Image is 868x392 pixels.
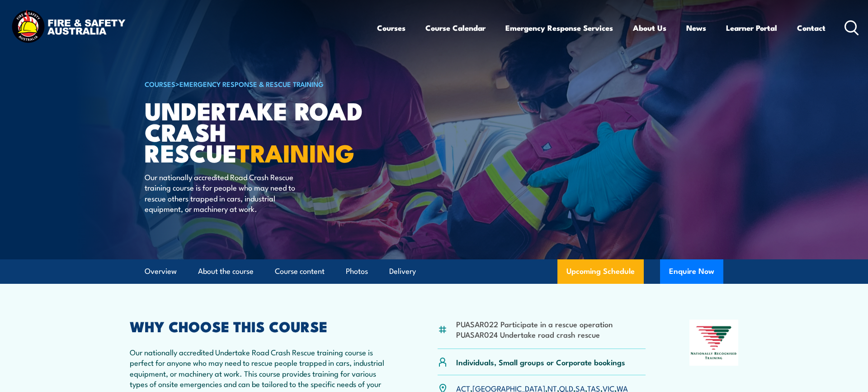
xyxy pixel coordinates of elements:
a: Course content [275,259,325,283]
li: PUASAR024 Undertake road crash rescue [456,329,613,339]
h2: WHY CHOOSE THIS COURSE [130,320,394,332]
a: Emergency Response & Rescue Training [179,79,324,89]
a: About the course [198,259,254,283]
a: COURSES [145,79,175,89]
a: Delivery [389,259,416,283]
a: Learner Portal [726,16,777,40]
a: Contact [797,16,826,40]
button: Enquire Now [660,259,723,284]
a: About Us [633,16,666,40]
strong: TRAINING [237,133,354,171]
a: News [686,16,706,40]
h6: > [145,78,368,89]
a: Overview [145,259,177,283]
a: Photos [346,259,368,283]
a: Course Calendar [425,16,486,40]
h1: Undertake Road Crash Rescue [145,100,368,163]
li: PUASAR022 Participate in a rescue operation [456,319,613,329]
a: Courses [377,16,406,40]
a: Upcoming Schedule [557,259,644,284]
p: Individuals, Small groups or Corporate bookings [456,357,625,367]
img: Nationally Recognised Training logo. [689,320,738,366]
a: Emergency Response Services [505,16,613,40]
p: Our nationally accredited Road Crash Rescue training course is for people who may need to rescue ... [145,172,310,214]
